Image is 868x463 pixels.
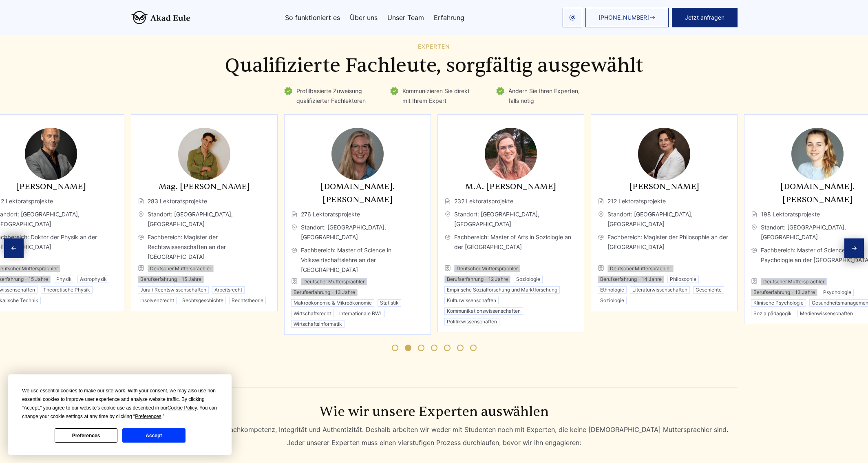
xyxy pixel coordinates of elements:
a: [PHONE_NUMBER] [585,8,669,27]
div: Experten [131,43,738,50]
button: Accept [122,428,185,443]
span: 232 Lektoratsprojekte [444,196,577,206]
a: Erfahrung [434,14,464,21]
img: Dr. Johannes Becker [25,128,77,180]
li: Soziologie [598,297,627,304]
div: Wir legen größten Wert auf Fachkompetenz, Integrität und Authentizität. Deshalb arbeiten wir wede... [131,423,738,449]
span: Go to slide 5 [444,345,451,351]
li: Sozialpädagogik [751,310,794,317]
li: Ändern Sie Ihren Experten, falls nötig [495,86,585,106]
li: Philosophie [667,276,699,283]
img: M.Sc. Mila Liebermann [331,128,384,180]
li: Kulturwissenschaften [444,297,499,304]
h3: Wie wir unsere Experten auswählen [131,404,738,420]
li: Literaturwissenschaften [630,286,690,294]
span: Fachbereich: Magister der Philosophie an der [GEOGRAPHIC_DATA] [598,232,731,262]
li: Ethnologie [598,286,627,294]
a: So funktioniert es [285,14,340,21]
li: Geschichte [693,286,724,294]
img: M.A. Julia Hartmann [485,128,537,180]
li: Profilbasierte Zuweisung qualifizierter Fachlektoren [283,86,373,106]
li: Physik [54,276,74,283]
li: Theoretische Physik [41,286,93,294]
span: Cookie Policy [168,405,197,411]
h2: Qualifizierte Fachleute, sorgfältig ausgewählt [131,54,738,77]
img: Mag. Adrian Demir [178,128,230,180]
img: Dr. Eleanor Fischer [638,128,690,180]
span: Fachbereich: Master of Arts in Soziologie an der [GEOGRAPHIC_DATA] [444,232,577,262]
li: Medienwissenschaften [797,310,855,317]
div: We use essential cookies to make our site work. With your consent, we may also use non-essential ... [22,387,218,421]
li: Deutscher Muttersprachler [607,265,674,272]
img: M.Sc. Anna Nowak [791,128,844,180]
li: Kommunizieren Sie direkt mit Ihrem Expert [389,86,479,106]
span: Go to slide 3 [418,345,424,351]
li: Makroökonomie & Mikroökonomie [291,299,374,307]
li: Berufserfahrung - 14 Jahre [598,276,664,283]
li: Berufserfahrung - 12 Jahre [444,276,510,283]
span: 212 Lektoratsprojekte [598,196,731,206]
li: Berufserfahrung - 13 Jahre [291,289,358,296]
span: Standort: [GEOGRAPHIC_DATA], [GEOGRAPHIC_DATA] [444,209,577,229]
div: Cookie Consent Prompt [8,374,232,455]
h3: M.A. [PERSON_NAME] [444,180,577,193]
li: Politikwissenschaften [444,318,499,325]
a: Unser Team [387,14,424,21]
li: Internationale BWL [337,310,385,317]
h3: [DOMAIN_NAME]. [PERSON_NAME] [291,180,424,206]
span: 283 Lektoratsprojekte [138,196,271,206]
li: Deutscher Muttersprachler [454,265,520,272]
span: Fachbereich: Magister der Rechtswissenschaften an der [GEOGRAPHIC_DATA] [138,232,271,262]
button: Preferences [55,428,117,443]
li: Wirtschaftsrecht [291,310,334,317]
div: Previous slide [4,238,24,258]
span: Go to slide 7 [470,345,477,351]
li: Klinische Psychologie [751,299,806,307]
span: Preferences [135,414,161,419]
span: 276 Lektoratsprojekte [291,209,424,219]
li: Statistik [378,299,401,307]
button: Jetzt anfragen [672,8,738,27]
li: Wirtschaftsinformatik [291,321,345,328]
img: logo [131,11,190,24]
li: Rechtsgeschichte [180,297,226,304]
li: Arbeitsrecht [212,286,245,294]
div: 3 / 11 [284,114,431,335]
div: 5 / 11 [591,114,738,311]
span: Go to slide 2 [405,345,411,351]
li: Psychologie [821,289,854,296]
li: Empirische Sozialforschung und Marktforschung [444,286,560,294]
li: Deutscher Muttersprachler [148,265,214,272]
li: Berufserfahrung - 13 Jahre [751,289,817,296]
a: Über uns [350,14,378,21]
li: Berufserfahrung - 15 Jahre [138,276,204,283]
li: Jura / Rechtswissenschaften [138,286,209,294]
div: 4 / 11 [437,114,584,332]
li: Soziologie [514,276,543,283]
span: Fachbereich: Master of Science in Volkswirtschaftslehre an der [GEOGRAPHIC_DATA] [291,245,424,275]
img: email [569,14,576,21]
li: Rechtstheorie [229,297,266,304]
li: Kommunikationswissenschaften [444,307,523,315]
li: Insolvenzrecht [138,297,177,304]
span: [PHONE_NUMBER] [599,14,649,21]
span: Standort: [GEOGRAPHIC_DATA], [GEOGRAPHIC_DATA] [138,209,271,229]
span: Standort: [GEOGRAPHIC_DATA], [GEOGRAPHIC_DATA] [291,223,424,242]
span: Go to slide 4 [431,345,437,351]
span: Go to slide 1 [392,345,398,351]
li: Deutscher Muttersprachler [761,278,827,285]
div: Next slide [844,238,864,258]
span: Go to slide 6 [457,345,464,351]
div: 2 / 11 [131,114,278,311]
span: Standort: [GEOGRAPHIC_DATA], [GEOGRAPHIC_DATA] [598,209,731,229]
li: Astrophysik [77,276,109,283]
li: Deutscher Muttersprachler [301,278,367,285]
h3: [PERSON_NAME] [598,180,731,193]
h3: Mag. [PERSON_NAME] [138,180,271,193]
